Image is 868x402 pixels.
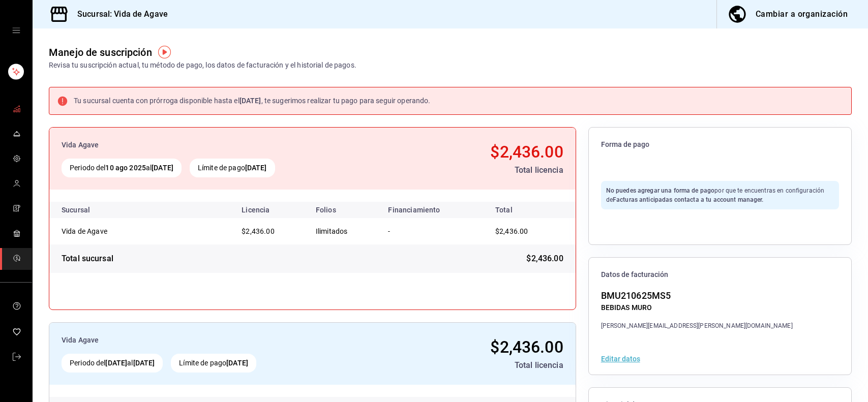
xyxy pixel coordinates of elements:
[242,227,274,235] span: $2,436.00
[105,164,145,172] strong: 10 ago 2025
[601,289,793,302] div: BMU210625MS5
[308,202,380,218] th: Folios
[158,46,171,58] img: Tooltip marker
[62,140,379,150] div: Vida Agave
[601,140,839,149] span: Forma de pago
[377,359,563,372] div: Total licencia
[526,253,563,265] span: $2,436.00
[495,227,528,235] span: $2,436.00
[74,96,430,106] div: Tu sucursal cuenta con prórroga disponible hasta el , te sugerimos realizar tu pago para seguir o...
[601,321,793,330] div: [PERSON_NAME][EMAIL_ADDRESS][PERSON_NAME][DOMAIN_NAME]
[601,302,793,313] div: BEBIDAS MURO
[49,45,152,60] div: Manejo de suscripción
[226,359,248,367] strong: [DATE]
[601,355,640,362] button: Editar datos
[613,196,764,203] strong: Facturas anticipadas contacta a tu account manager.
[133,359,155,367] strong: [DATE]
[606,187,715,194] strong: No puedes agregar una forma de pago
[606,187,825,203] span: por que te encuentras en configuración de
[233,202,307,218] th: Licencia
[62,335,369,346] div: Vida Agave
[601,270,839,280] span: Datos de facturación
[12,26,20,35] button: open drawer
[190,159,275,177] div: Límite de pago
[69,8,168,20] h3: Sucursal: Vida de Agave
[171,354,256,373] div: Límite de pago
[62,226,163,236] div: Vida de Agave
[62,253,113,265] div: Total sucursal
[380,218,483,244] td: -
[152,164,173,172] strong: [DATE]
[49,60,356,71] div: Revisa tu suscripción actual, tu método de pago, los datos de facturación y el historial de pagos.
[62,159,182,177] div: Periodo del al
[105,359,127,367] strong: [DATE]
[308,218,380,244] td: Ilimitados
[245,164,267,172] strong: [DATE]
[483,202,576,218] th: Total
[387,164,563,176] div: Total licencia
[756,7,848,21] div: Cambiar a organización
[240,97,261,105] strong: [DATE]
[490,142,563,162] span: $2,436.00
[62,354,163,373] div: Periodo del al
[62,206,117,214] div: Sucursal
[380,202,483,218] th: Financiamiento
[490,337,563,357] span: $2,436.00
